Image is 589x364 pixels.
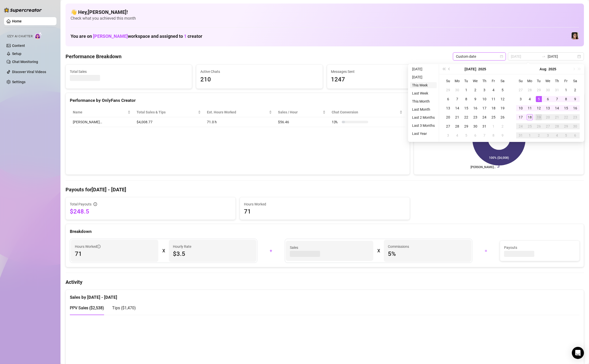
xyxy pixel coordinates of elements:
div: 7 [554,96,560,102]
span: Hours Worked [244,201,406,207]
div: 4 [490,87,497,93]
div: 4 [454,132,460,138]
td: 2025-08-09 [571,95,580,104]
span: Chat Conversion [332,109,398,115]
div: 2 [572,87,578,93]
td: 2025-06-29 [444,85,453,95]
td: 2025-07-21 [453,113,462,122]
td: 2025-08-13 [543,104,552,113]
td: $56.46 [275,117,329,127]
td: 2025-08-07 [552,95,562,104]
span: Sales [290,245,369,250]
div: 15 [563,105,569,111]
div: 30 [572,123,578,129]
span: info-circle [94,202,97,206]
td: 2025-07-11 [489,95,498,104]
h4: Activity [66,279,584,286]
td: 2025-08-03 [516,95,525,104]
div: 13 [445,105,451,111]
div: 5 [500,87,506,93]
td: 2025-08-21 [552,113,562,122]
td: 2025-07-17 [480,104,489,113]
input: Start date [511,54,540,59]
a: Content [12,44,25,48]
div: 31 [518,132,524,138]
li: Last Month [410,106,437,112]
button: Choose a year [548,64,556,74]
td: 2025-08-22 [562,113,571,122]
th: Su [516,76,525,85]
td: 2025-07-04 [489,85,498,95]
span: Izzy AI Chatter [7,34,33,39]
a: Discover Viral Videos [12,70,46,74]
div: 29 [445,87,451,93]
div: 6 [545,96,551,102]
img: logo-BBDzfeDw.svg [4,8,42,13]
td: 2025-08-25 [525,122,534,131]
td: 2025-07-27 [516,85,525,95]
div: 26 [500,114,506,120]
div: 5 [563,132,569,138]
th: We [471,76,480,85]
td: 2025-08-02 [571,85,580,95]
div: Sales by [DATE] - [DATE] [70,290,580,301]
div: 23 [572,114,578,120]
img: Luna [572,32,579,39]
td: 71.0 h [204,117,275,127]
th: Name [70,107,134,117]
div: Breakdown [70,228,580,235]
span: Tips ( $1,470 ) [112,306,136,310]
th: Su [444,76,453,85]
div: Open Intercom Messenger [572,347,584,359]
span: [PERSON_NAME] [93,34,128,39]
li: Last 2 Months [410,114,437,120]
a: Setup [12,52,21,56]
td: 2025-09-01 [525,131,534,140]
th: Chat Conversion [329,107,406,117]
span: $248.5 [70,207,231,216]
div: 31 [481,123,487,129]
article: Hourly Rate [173,244,191,249]
td: 2025-07-08 [462,95,471,104]
div: 28 [454,123,460,129]
div: 12 [536,105,542,111]
h4: Performance Breakdown [66,53,121,60]
div: 30 [454,87,460,93]
td: 2025-08-01 [562,85,571,95]
div: 2 [472,87,478,93]
td: 2025-09-06 [571,131,580,140]
td: 2025-07-31 [480,122,489,131]
span: PPV Sales ( $2,538 ) [70,306,104,310]
div: = [475,247,497,255]
td: 2025-07-02 [471,85,480,95]
div: 18 [527,114,533,120]
div: 8 [563,96,569,102]
td: 2025-08-08 [489,131,498,140]
span: 71 [244,207,406,216]
td: 2025-08-04 [453,131,462,140]
td: 2025-07-25 [489,113,498,122]
th: Mo [525,76,534,85]
td: 2025-08-26 [534,122,543,131]
div: 1 [563,87,569,93]
td: 2025-08-23 [571,113,580,122]
th: Sa [571,76,580,85]
th: Fr [562,76,571,85]
div: 19 [536,114,542,120]
td: 2025-08-14 [552,104,562,113]
div: 6 [472,132,478,138]
td: 2025-07-10 [480,95,489,104]
h4: Payouts for [DATE] - [DATE] [66,186,584,193]
span: Hours Worked [75,244,101,249]
div: X [377,247,380,255]
td: 2025-07-01 [462,85,471,95]
td: 2025-07-03 [480,85,489,95]
span: Name [73,109,127,115]
span: Sales / Hour [278,109,322,115]
td: [PERSON_NAME]… [70,117,134,127]
span: Messages Sent [331,69,449,74]
td: 2025-08-20 [543,113,552,122]
div: 5 [536,96,542,102]
div: 29 [463,123,469,129]
div: 25 [527,123,533,129]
